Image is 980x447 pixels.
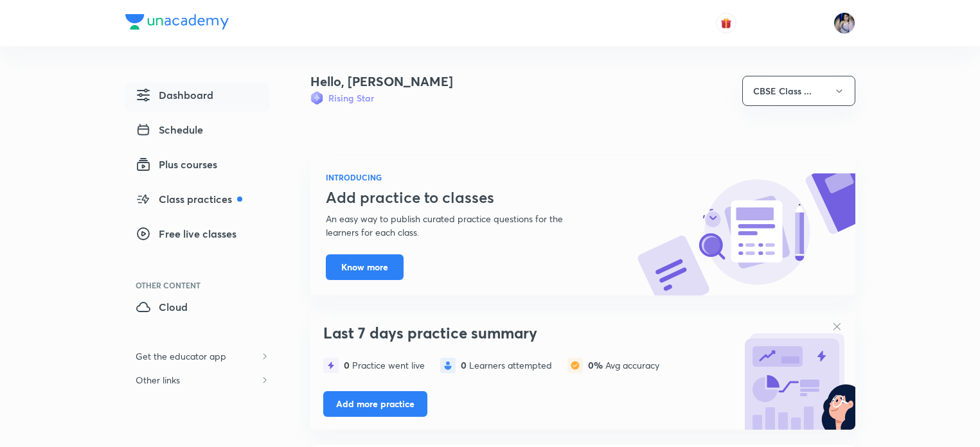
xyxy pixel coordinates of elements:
[461,360,552,371] div: Learners attempted
[588,359,605,371] span: 0%
[125,117,269,146] a: Schedule
[125,368,190,392] h6: Other links
[310,72,453,91] h4: Hello, [PERSON_NAME]
[136,299,188,315] span: Cloud
[344,360,425,371] div: Practice went live
[588,360,659,371] div: Avg accuracy
[328,91,374,105] h6: Rising Star
[136,157,217,172] span: Plus courses
[136,281,269,289] div: Other Content
[742,76,855,106] button: CBSE Class ...
[326,212,594,239] p: An easy way to publish curated practice questions for the learners for each class.
[136,226,236,241] span: Free live classes
[310,91,323,105] img: Badge
[326,188,594,207] h3: Add practice to classes
[567,358,583,373] img: statistics
[323,324,733,342] h3: Last 7 days practice summary
[720,17,732,29] img: avatar
[323,358,339,373] img: statistics
[136,122,203,137] span: Schedule
[136,87,213,103] span: Dashboard
[125,186,269,216] a: Class practices
[125,344,236,368] h6: Get the educator app
[323,391,427,417] button: Add more practice
[125,294,269,324] a: Cloud
[125,221,269,250] a: Free live classes
[461,359,469,371] span: 0
[833,12,855,34] img: Tanya Gautam
[326,171,594,183] h6: INTRODUCING
[740,314,855,430] img: bg
[716,13,736,33] button: avatar
[136,191,242,207] span: Class practices
[637,173,855,295] img: know-more
[125,82,269,112] a: Dashboard
[326,254,404,280] button: Know more
[125,14,229,33] a: Company Logo
[125,152,269,181] a: Plus courses
[125,14,229,30] img: Company Logo
[344,359,352,371] span: 0
[440,358,456,373] img: statistics
[866,397,966,433] iframe: Help widget launcher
